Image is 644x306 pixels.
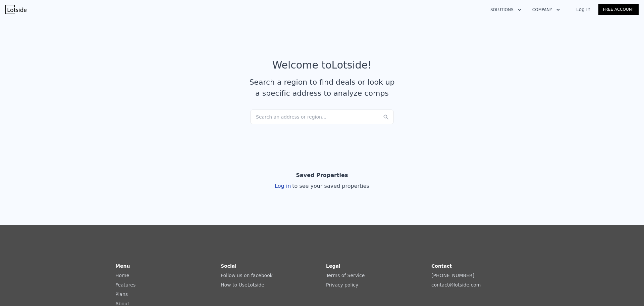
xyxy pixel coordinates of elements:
span: to see your saved properties [291,183,369,189]
a: [PHONE_NUMBER] [431,273,474,278]
button: Solutions [485,4,527,16]
strong: Menu [115,263,130,269]
a: Terms of Service [326,273,365,278]
div: Saved Properties [296,169,348,182]
a: Plans [115,292,128,297]
strong: Social [221,263,236,269]
div: Search an address or region... [250,110,394,124]
a: Log In [568,6,598,13]
a: How to UseLotside [221,282,264,288]
div: Search a region to find deals or look up a specific address to analyze comps [247,77,397,99]
a: Free Account [598,4,639,15]
a: Follow us on facebook [221,273,273,278]
button: Company [527,4,566,16]
a: Features [115,282,136,288]
strong: Legal [326,263,340,269]
a: Home [115,273,129,278]
div: Log in [275,182,369,190]
div: Welcome to Lotside ! [272,59,372,71]
a: contact@lotside.com [431,282,481,288]
a: Privacy policy [326,282,358,288]
strong: Contact [431,263,452,269]
img: Lotside [5,5,26,14]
